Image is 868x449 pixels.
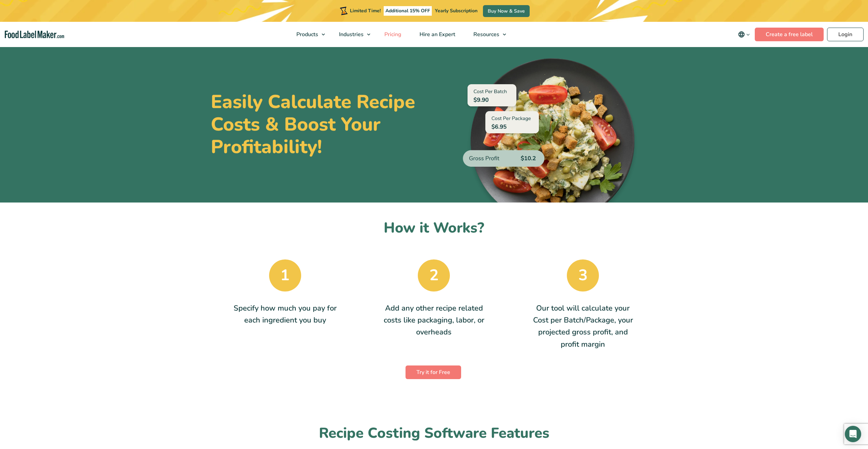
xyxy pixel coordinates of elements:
a: Try it for Free [406,365,461,379]
span: Yearly Subscription [435,8,477,14]
h2: Recipe Costing Software Features [211,424,658,443]
a: Pricing [376,22,409,47]
span: Resources [471,31,500,38]
p: Specify how much you pay for each ingredient you buy [233,302,337,326]
p: Add any other recipe related costs like packaging, labor, or overheads [382,302,486,339]
span: 3 [567,259,599,291]
span: 1 [269,259,301,291]
span: Additional 15% OFF [384,6,432,16]
a: Create a free label [755,28,824,41]
h1: Easily Calculate Recipe Costs & Boost Your Profitability! [211,91,429,158]
a: Industries [330,22,374,47]
div: Open Intercom Messenger [845,426,861,442]
p: Our tool will calculate your Cost per Batch/Package, your projected gross profit, and profit margin [531,302,635,350]
span: Industries [337,31,364,38]
a: Hire an Expert [411,22,463,47]
span: Limited Time! [350,8,381,14]
a: Buy Now & Save [483,5,530,17]
span: 2 [418,259,450,291]
a: Login [827,28,864,41]
span: Pricing [382,31,402,38]
a: Resources [465,22,510,47]
h2: How it Works? [211,219,658,238]
span: Hire an Expert [417,31,456,38]
a: Products [288,22,328,47]
span: Products [294,31,319,38]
